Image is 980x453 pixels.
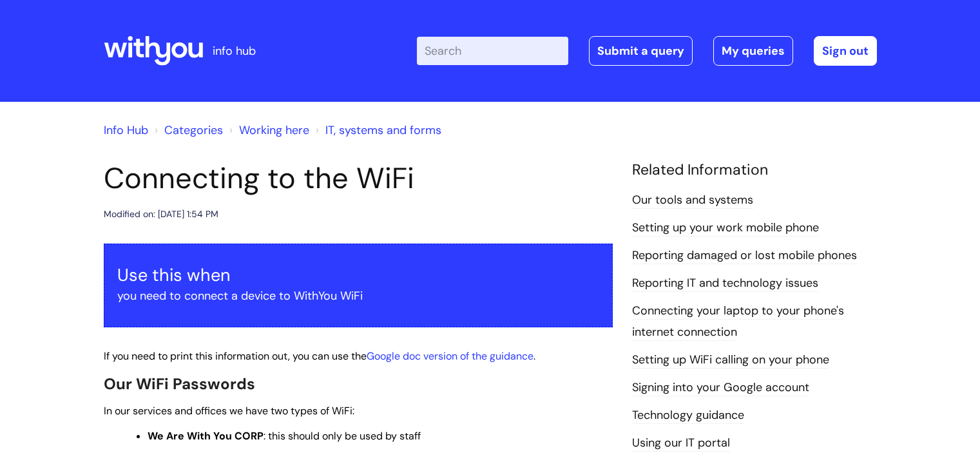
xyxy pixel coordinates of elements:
[226,120,309,140] li: Working here
[104,122,148,138] a: Info Hub
[589,36,693,66] a: Submit a query
[239,122,309,138] a: Working here
[632,161,877,179] h4: Related Information
[632,275,818,292] a: Reporting IT and technology issues
[104,374,255,394] span: Our WiFi Passwords
[213,41,256,61] p: info hub
[148,429,264,443] strong: We Are With You CORP
[104,349,535,363] span: If you need to print this information out, you can use the .
[104,206,218,222] div: Modified on: [DATE] 1:54 PM
[632,352,829,369] a: Setting up WiFi calling on your phone
[632,303,844,340] a: Connecting your laptop to your phone's internet connection
[417,36,877,66] div: | -
[151,120,223,140] li: Solution home
[417,37,568,65] input: Search
[814,36,877,66] a: Sign out
[632,220,819,236] a: Setting up your work mobile phone
[632,407,744,424] a: Technology guidance
[117,265,599,285] h3: Use this when
[148,429,421,443] span: : this should only be used by staff
[713,36,793,66] a: My queries
[164,122,223,138] a: Categories
[632,247,857,264] a: Reporting damaged or lost mobile phones
[312,120,441,140] li: IT, systems and forms
[632,192,753,209] a: Our tools and systems
[117,285,599,306] p: you need to connect a device to WithYou WiFi
[367,349,533,363] a: Google doc version of the guidance
[325,122,441,138] a: IT, systems and forms
[104,161,613,196] h1: Connecting to the WiFi
[632,380,809,396] a: Signing into your Google account
[104,404,354,418] span: In our services and offices we have two types of WiFi:
[632,435,730,452] a: Using our IT portal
